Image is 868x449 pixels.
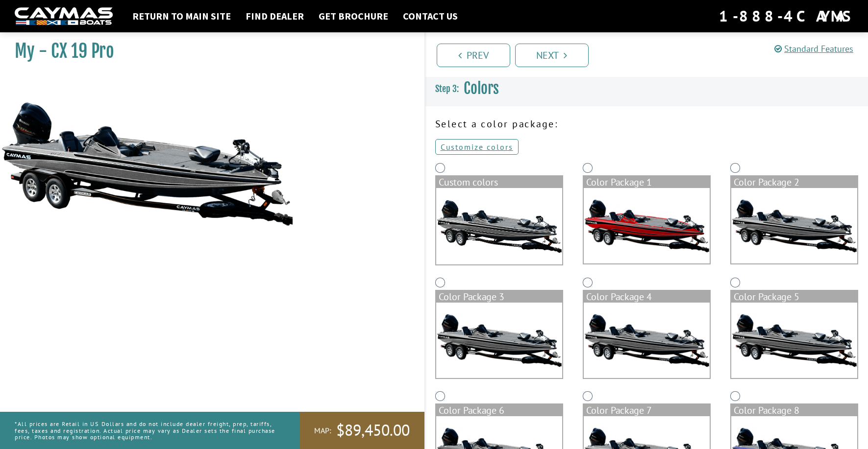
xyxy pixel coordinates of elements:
[314,10,393,23] a: Get Brochure
[719,5,853,27] div: 1-888-4CAYMAS
[731,291,857,303] div: Color Package 5
[436,188,562,264] img: cx-Base-Layer.png
[436,291,562,303] div: Color Package 3
[299,412,424,449] a: MAP:$89,450.00
[435,139,519,155] a: Customize colors
[515,44,589,67] a: Next
[731,404,857,416] div: Color Package 8
[774,43,853,54] a: Standard Features
[398,10,463,23] a: Contact Us
[584,404,710,416] div: Color Package 7
[336,420,410,441] span: $89,450.00
[436,404,562,416] div: Color Package 6
[241,10,309,23] a: Find Dealer
[731,303,857,378] img: color_package_460.png
[731,176,857,188] div: Color Package 2
[436,303,562,378] img: color_package_458.png
[15,7,113,25] img: white-logo-c9c8dbefe5ff5ceceb0f0178aa75bf4bb51f6bca0971e226c86eb53dfe498488.png
[127,10,236,23] a: Return to main site
[584,188,710,263] img: color_package_456.png
[437,44,510,67] a: Prev
[435,117,859,131] p: Select a color package:
[314,425,331,436] span: MAP:
[15,40,400,62] h1: My - CX 19 Pro
[731,188,857,263] img: color_package_457.png
[584,303,710,378] img: color_package_459.png
[584,176,710,188] div: Color Package 1
[584,291,710,303] div: Color Package 4
[436,176,562,188] div: Custom colors
[15,416,277,445] p: *All prices are Retail in US Dollars and do not include dealer freight, prep, tariffs, fees, taxe...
